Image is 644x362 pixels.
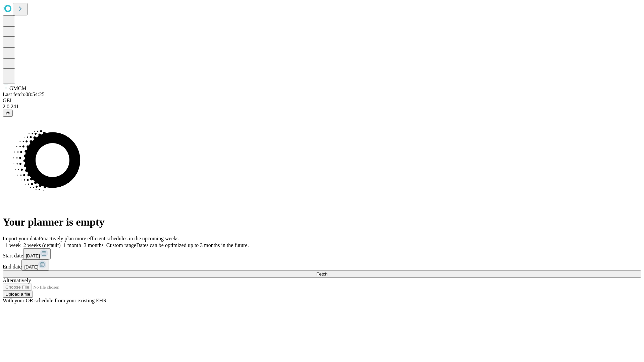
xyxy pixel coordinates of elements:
[3,98,641,104] div: GEI
[3,236,39,241] span: Import your data
[3,259,641,270] div: End date
[3,104,641,110] div: 2.0.241
[39,236,180,241] span: Proactively plan more efficient schedules in the upcoming weeks.
[24,264,38,269] span: [DATE]
[3,270,641,278] button: Fetch
[23,248,51,259] button: [DATE]
[9,85,26,91] span: GMCM
[5,242,21,248] span: 1 week
[3,248,641,259] div: Start date
[63,242,81,248] span: 1 month
[3,291,33,298] button: Upload a file
[316,271,327,277] span: Fetch
[136,242,249,248] span: Dates can be optimized up to 3 months in the future.
[3,92,45,97] span: Last fetch: 08:54:25
[23,242,61,248] span: 2 weeks (default)
[3,278,31,283] span: Alternatively
[84,242,104,248] span: 3 months
[3,110,13,117] button: @
[26,253,40,258] span: [DATE]
[5,111,10,116] span: @
[21,259,49,270] button: [DATE]
[106,242,136,248] span: Custom range
[3,298,107,303] span: With your OR schedule from your existing EHR
[3,216,641,228] h1: Your planner is empty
